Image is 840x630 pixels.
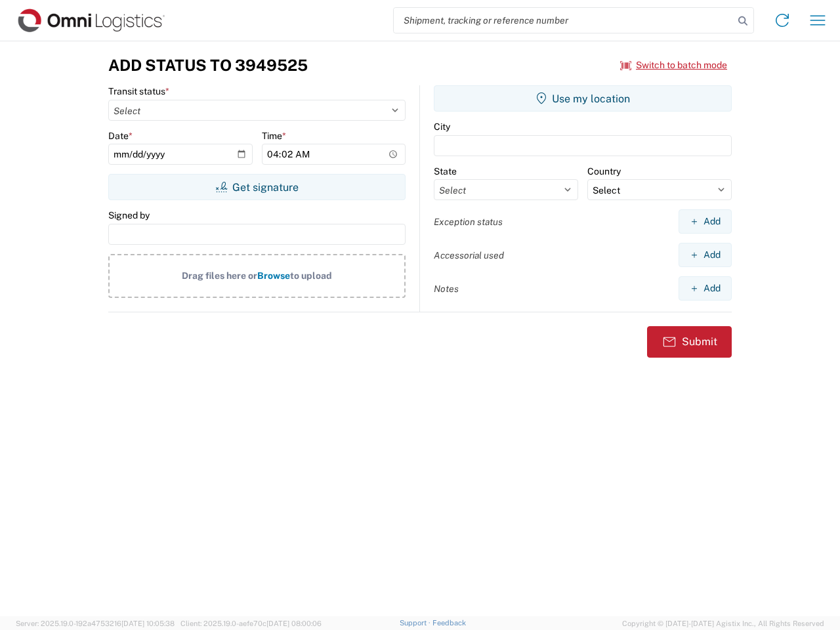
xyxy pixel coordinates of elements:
[679,243,732,267] button: Add
[622,618,824,629] span: Copyright © [DATE]-[DATE] Agistix Inc., All Rights Reserved
[108,56,308,75] h3: Add Status to 3949525
[434,283,459,295] label: Notes
[434,85,732,112] button: Use my location
[257,270,290,281] span: Browse
[400,619,432,627] a: Support
[290,270,332,281] span: to upload
[108,174,406,200] button: Get signature
[679,276,732,301] button: Add
[262,130,286,142] label: Time
[16,619,175,627] span: Server: 2025.19.0-192a4753216
[647,326,732,358] button: Submit
[121,619,175,627] span: [DATE] 10:05:38
[434,165,457,177] label: State
[266,619,322,627] span: [DATE] 08:00:06
[434,249,504,261] label: Accessorial used
[108,85,169,97] label: Transit status
[434,216,503,228] label: Exception status
[180,619,322,627] span: Client: 2025.19.0-aefe70c
[394,8,734,33] input: Shipment, tracking or reference number
[679,209,732,234] button: Add
[108,209,150,221] label: Signed by
[108,130,133,142] label: Date
[182,270,257,281] span: Drag files here or
[587,165,621,177] label: Country
[620,54,727,76] button: Switch to batch mode
[434,121,450,133] label: City
[432,619,466,627] a: Feedback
